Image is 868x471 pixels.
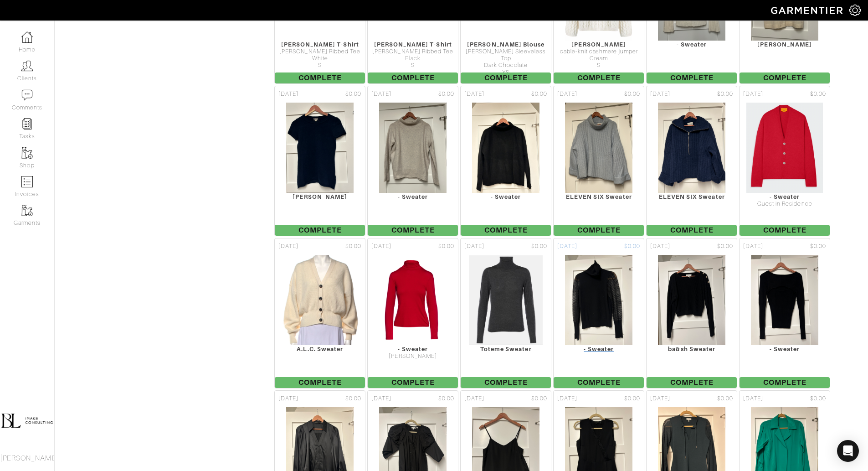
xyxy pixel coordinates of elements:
span: $0.00 [531,90,547,98]
a: [DATE] $0.00 - Sweater Complete [552,237,645,389]
img: 7ULnGGS1P4VBveyE4KJ6Mga8 [379,102,447,193]
span: $0.00 [810,394,826,403]
div: Guest in Residence [740,201,830,207]
span: Complete [647,72,737,83]
span: Complete [740,72,830,83]
span: Complete [554,72,644,83]
span: [DATE] [743,394,763,403]
div: XS [461,69,551,76]
span: Complete [740,225,830,236]
a: [DATE] $0.00 Toteme Sweater Complete [459,237,552,389]
img: FEKSt47CpbXBNnvA3ge2mwx4 [565,254,633,346]
span: Complete [647,225,737,236]
a: [DATE] $0.00 ELEVEN SIX Sweater Complete [552,85,645,237]
img: clients-icon-6bae9207a08558b7cb47a8932f037763ab4055f8c8b6bfacd5dc20c3e0201464.png [21,60,33,72]
span: $0.00 [717,394,733,403]
span: Complete [275,225,365,236]
span: $0.00 [438,242,454,251]
img: qKDrQoy11d9BkyNf15fLFPob [472,102,540,193]
span: Complete [275,72,365,83]
div: - Sweater [368,346,458,352]
span: [DATE] [371,90,391,98]
span: $0.00 [438,90,454,98]
img: garments-icon-b7da505a4dc4fd61783c78ac3ca0ef83fa9d6f193b1c9dc38574b1d14d53ca28.png [21,147,33,159]
img: LtrUGV3GGkdqFvgEC2Bgqdx8 [657,102,726,193]
div: - Sweater [554,346,644,352]
img: To5iiM5u6KPv1x3TSJyaCAbs [750,254,819,346]
img: MdaDy1Jkju1Ejo2amBmcYH2i [565,102,633,193]
span: [DATE] [278,242,298,251]
a: [DATE] $0.00 - Sweater Complete [738,237,831,389]
span: [DATE] [278,394,298,403]
a: [DATE] $0.00 - Sweater Guest in Residence Complete [738,85,831,237]
img: CSgrjf8RYerLz6QXiYw9fWbC [657,254,726,346]
span: Complete [554,225,644,236]
span: $0.00 [624,394,640,403]
div: Cream [554,55,644,62]
span: $0.00 [345,242,361,251]
div: [PERSON_NAME] [368,353,458,360]
span: [DATE] [557,242,577,251]
span: [DATE] [278,90,298,98]
div: cable-knit cashmere jumper [554,48,644,55]
div: - Sweater [740,346,830,352]
div: [PERSON_NAME] [740,41,830,48]
div: ba&sh Sweater [647,346,737,352]
div: - Sweater [461,193,551,200]
span: [DATE] [371,242,391,251]
img: comment-icon-a0a6a9ef722e966f86d9cbdc48e553b5cf19dbc54f86b18d962a5391bc8f6eb6.png [21,89,33,101]
div: [PERSON_NAME] Blouse [461,41,551,48]
img: dashboard-icon-dbcd8f5a0b271acd01030246c82b418ddd0df26cd7fceb0bd07c9910d44c42f6.png [21,31,33,43]
a: [DATE] $0.00 [PERSON_NAME] Complete [273,85,366,237]
span: $0.00 [624,90,640,98]
div: - Sweater [647,41,737,48]
span: Complete [368,72,458,83]
a: [DATE] $0.00 A.L.C. Sweater Complete [273,237,366,389]
div: - Sweater [368,193,458,200]
span: Complete [740,377,830,388]
div: S [275,62,365,69]
span: $0.00 [717,90,733,98]
span: [DATE] [557,90,577,98]
span: [DATE] [650,394,670,403]
div: White [275,55,365,62]
span: [DATE] [557,394,577,403]
div: Toteme Sweater [461,346,551,352]
div: S [368,62,458,69]
span: $0.00 [810,242,826,251]
div: [PERSON_NAME] T-Shirt [275,41,365,48]
div: Black [368,55,458,62]
span: [DATE] [743,242,763,251]
span: [DATE] [650,90,670,98]
span: Complete [275,377,365,388]
span: [DATE] [371,394,391,403]
img: 1kK89DCTWHQbEf2WYDbvBShd [375,254,451,346]
img: garments-icon-b7da505a4dc4fd61783c78ac3ca0ef83fa9d6f193b1c9dc38574b1d14d53ca28.png [21,205,33,216]
span: [DATE] [464,394,484,403]
span: Complete [461,225,551,236]
span: Complete [461,72,551,83]
span: Complete [368,225,458,236]
div: Open Intercom Messenger [837,440,859,462]
span: $0.00 [531,242,547,251]
div: - Sweater [740,193,830,200]
span: $0.00 [438,394,454,403]
span: $0.00 [531,394,547,403]
span: Complete [461,377,551,388]
img: Fx2osFiG3YCzcva9GKEfASSt [468,254,543,346]
img: gear-icon-white-bd11855cb880d31180b6d7d6211b90ccbf57a29d726f0c71d8c61bd08dd39cc2.png [849,5,861,16]
span: $0.00 [810,90,826,98]
div: [PERSON_NAME] Ribbed Tee [275,48,365,55]
span: [DATE] [743,90,763,98]
img: reminder-icon-8004d30b9f0a5d33ae49ab947aed9ed385cf756f9e5892f1edd6e32f2345188e.png [21,118,33,129]
img: wCDGJmmt5YtRdF4YTyHyDTqX [274,254,365,346]
span: $0.00 [345,90,361,98]
span: $0.00 [717,242,733,251]
img: STcfu7N78tzSNnXzk5DTr8HT [746,102,823,193]
a: [DATE] $0.00 - Sweater Complete [366,85,459,237]
div: S [554,62,644,69]
div: ELEVEN SIX Sweater [647,193,737,200]
a: [DATE] $0.00 - Sweater [PERSON_NAME] Complete [366,237,459,389]
span: [DATE] [650,242,670,251]
span: $0.00 [345,394,361,403]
